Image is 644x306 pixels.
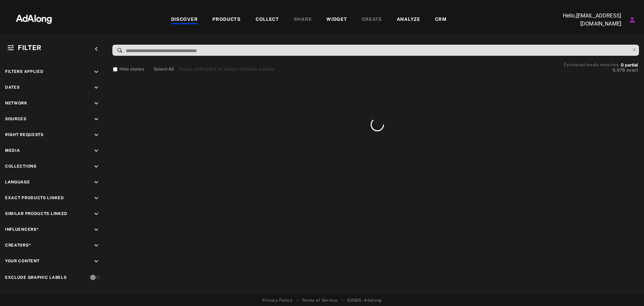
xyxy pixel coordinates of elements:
i: keyboard_arrow_down [93,194,100,202]
span: Sources [5,117,26,121]
span: Collections [5,164,37,169]
div: WIDGET [326,16,347,24]
button: Select All [154,66,174,73]
span: Right Requests [5,132,44,137]
span: Creators* [5,243,31,248]
i: keyboard_arrow_down [93,242,100,249]
i: keyboard_arrow_down [93,163,100,170]
img: 63233d7d88ed69de3c212112c67096b6.png [4,8,63,29]
div: Press shift+click to select multiple medias [179,66,274,73]
span: 0 [621,62,624,68]
i: keyboard_arrow_down [93,258,100,265]
span: Estimated media matches: [564,62,620,67]
span: Influencers* [5,227,39,232]
button: 0partial [621,63,638,67]
i: keyboard_arrow_down [93,226,100,233]
i: keyboard_arrow_down [93,84,100,91]
span: 5,078 [612,68,625,73]
div: Exclude Graphic Labels [5,274,66,280]
i: keyboard_arrow_down [93,147,100,155]
div: PRODUCTS [212,16,241,24]
i: keyboard_arrow_down [93,116,100,123]
div: CREATE [362,16,382,24]
span: Dates [5,85,20,90]
button: 5,078exact [564,67,638,74]
span: • [297,297,298,303]
span: Network [5,101,28,105]
div: SHARE [294,16,312,24]
span: Similar Products Linked [5,211,67,216]
span: • [342,297,343,303]
i: keyboard_arrow_down [93,68,100,76]
span: Filters applied [5,69,44,74]
span: © 2025 - Adalong [347,297,382,303]
a: Terms of Service [302,297,337,303]
span: Language [5,180,30,184]
i: keyboard_arrow_down [93,100,100,107]
i: keyboard_arrow_down [93,179,100,186]
a: Privacy Policy [262,297,292,303]
span: Your Content [5,259,39,263]
button: Account settings [627,14,638,26]
span: Filter [18,44,42,52]
i: keyboard_arrow_down [93,131,100,139]
p: Hello, [EMAIL_ADDRESS][DOMAIN_NAME] [554,12,621,28]
div: DISCOVER [171,16,198,24]
i: keyboard_arrow_down [93,210,100,218]
div: CRM [435,16,447,24]
span: Exact Products Linked [5,195,64,200]
button: Hide stories [113,66,144,73]
div: COLLECT [256,16,279,24]
span: Media [5,148,20,153]
div: ANALYZE [397,16,420,24]
i: keyboard_arrow_left [93,45,100,53]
